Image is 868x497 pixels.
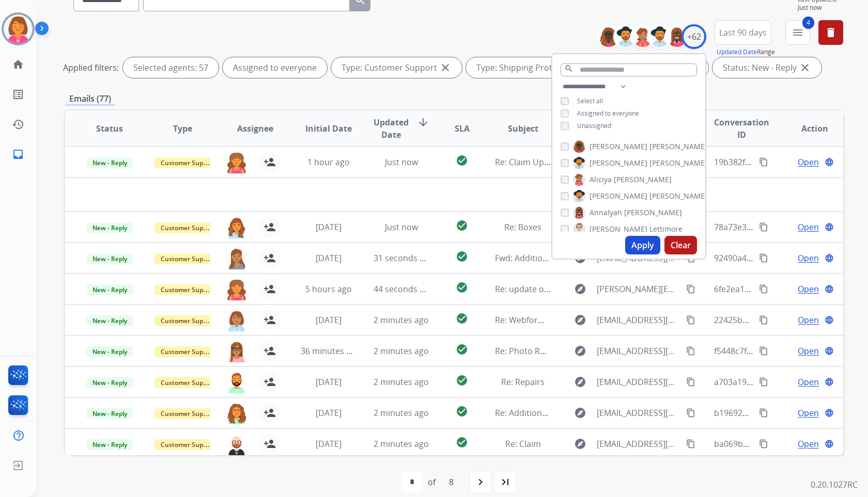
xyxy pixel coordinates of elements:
[811,478,858,491] p: 0.20.1027RC
[428,476,436,488] div: of
[798,221,819,233] span: Open
[456,219,468,232] mat-icon: check_circle
[12,58,24,71] mat-icon: home
[263,156,276,168] mat-icon: person_add
[12,148,24,161] mat-icon: inbox
[263,221,276,233] mat-icon: person_add
[574,376,586,388] mat-icon: explore
[574,407,586,419] mat-icon: explore
[686,346,695,356] mat-icon: content_copy
[86,253,133,264] span: New - Reply
[759,315,768,325] mat-icon: content_copy
[495,407,597,419] span: Re: Additional Information
[374,345,429,357] span: 2 minutes ago
[798,438,819,450] span: Open
[759,157,768,167] mat-icon: content_copy
[331,57,462,78] div: Type: Customer Support
[456,281,468,294] mat-icon: check_circle
[374,407,429,419] span: 2 minutes ago
[624,207,682,218] span: [PERSON_NAME]
[495,156,562,168] span: Re: Claim Update
[798,345,819,357] span: Open
[759,439,768,448] mat-icon: content_copy
[263,252,276,264] mat-icon: person_add
[417,116,429,129] mat-icon: arrow_downward
[825,408,834,418] mat-icon: language
[681,24,706,49] div: +62
[798,252,819,264] span: Open
[86,346,133,357] span: New - Reply
[508,122,538,135] span: Subject
[456,250,468,263] mat-icon: check_circle
[590,141,647,152] span: [PERSON_NAME]
[316,407,342,419] span: [DATE]
[614,174,672,185] span: [PERSON_NAME]
[86,408,133,419] span: New - Reply
[86,315,133,326] span: New - Reply
[154,253,222,264] span: Customer Support
[664,236,697,254] button: Clear
[374,376,429,388] span: 2 minutes ago
[504,221,541,233] span: Re: Boxes
[825,346,834,356] mat-icon: language
[316,252,342,264] span: [DATE]
[226,403,247,424] img: agent-avatar
[577,121,611,130] span: Unassigned
[759,222,768,232] mat-icon: content_copy
[785,20,810,45] button: 4
[385,156,418,168] span: Just now
[714,283,863,295] span: 6fe2ea1d-c33a-4e30-8df8-5ef5a6cf30af
[759,377,768,387] mat-icon: content_copy
[226,310,247,331] img: agent-avatar
[597,376,680,388] span: [EMAIL_ADDRESS][DOMAIN_NAME]
[597,283,680,295] span: [PERSON_NAME][EMAIL_ADDRESS][DOMAIN_NAME]
[96,122,123,135] span: Status
[495,283,601,295] span: Re: update on depot order.
[474,476,487,488] mat-icon: navigate_next
[798,376,819,388] span: Open
[316,376,342,388] span: [DATE]
[759,346,768,356] mat-icon: content_copy
[316,314,342,326] span: [DATE]
[305,283,352,295] span: 5 hours ago
[226,248,247,269] img: agent-avatar
[825,439,834,448] mat-icon: language
[495,252,617,264] span: Fwd: Additional Photos Needed
[714,116,770,141] span: Conversation ID
[686,284,695,294] mat-icon: content_copy
[495,345,567,357] span: Re: Photo Request
[4,14,33,43] img: avatar
[798,314,819,326] span: Open
[385,221,418,233] span: Just now
[154,315,222,326] span: Customer Support
[717,47,775,56] span: Range
[226,279,247,300] img: agent-avatar
[715,20,771,45] button: Last 90 days
[686,439,695,448] mat-icon: content_copy
[686,315,695,325] mat-icon: content_copy
[597,314,680,326] span: [EMAIL_ADDRESS][DOMAIN_NAME]
[574,283,586,295] mat-icon: explore
[597,345,680,357] span: [EMAIL_ADDRESS][DOMAIN_NAME]
[226,217,247,238] img: agent-avatar
[439,61,452,74] mat-icon: close
[226,152,247,173] img: agent-avatar
[86,157,133,168] span: New - Reply
[123,57,219,78] div: Selected agents: 57
[649,191,707,201] span: [PERSON_NAME]
[597,438,680,450] span: [EMAIL_ADDRESS][DOMAIN_NAME]
[301,345,361,357] span: 36 minutes ago
[305,122,352,135] span: Initial Date
[759,408,768,418] mat-icon: content_copy
[577,97,603,105] span: Select all
[86,377,133,388] span: New - Reply
[825,315,834,325] mat-icon: language
[263,345,276,357] mat-icon: person_add
[825,26,837,39] mat-icon: delete
[455,122,470,135] span: SLA
[374,252,434,264] span: 31 seconds ago
[770,110,843,147] th: Action
[590,224,647,234] span: [PERSON_NAME]
[649,141,707,152] span: [PERSON_NAME]
[456,312,468,325] mat-icon: check_circle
